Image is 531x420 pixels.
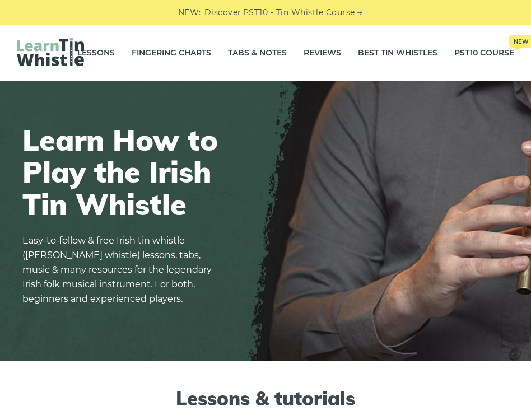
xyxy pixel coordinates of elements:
img: LearnTinWhistle.com [17,38,84,66]
p: Easy-to-follow & free Irish tin whistle ([PERSON_NAME] whistle) lessons, tabs, music & many resou... [22,234,218,306]
h1: Learn How to Play the Irish Tin Whistle [22,124,218,220]
a: Best Tin Whistles [358,39,437,67]
a: Fingering Charts [132,39,211,67]
a: PST10 CourseNew [454,39,514,67]
a: Reviews [304,39,341,67]
a: Tabs & Notes [228,39,287,67]
a: Lessons [77,39,115,67]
